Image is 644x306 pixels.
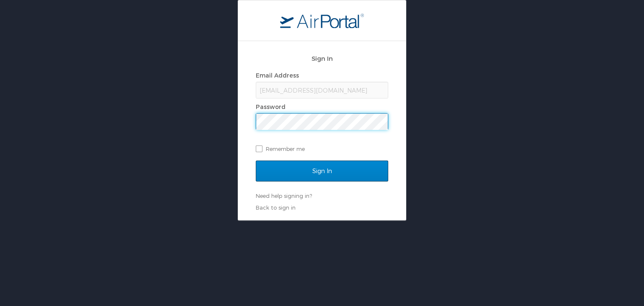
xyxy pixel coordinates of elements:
[256,143,388,155] label: Remember me
[256,161,388,182] input: Sign In
[280,13,364,28] img: logo
[256,192,312,199] a: Need help signing in?
[256,103,286,110] label: Password
[256,54,388,63] h2: Sign In
[256,72,299,79] label: Email Address
[256,204,296,211] a: Back to sign in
